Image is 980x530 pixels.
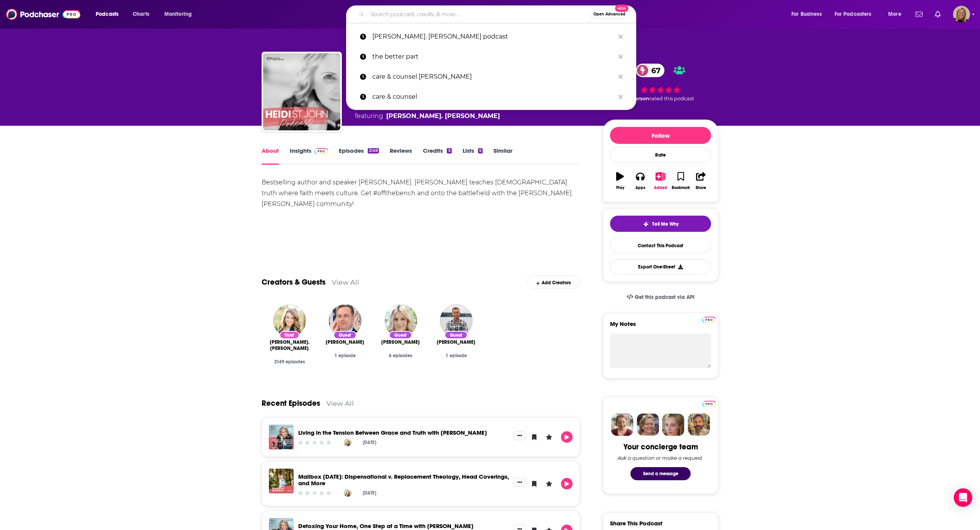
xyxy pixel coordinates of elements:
img: Jules Profile [662,414,684,436]
div: [DATE] [363,490,376,496]
span: Open Advanced [593,12,625,16]
a: Detoxing Your Home, One Step at a Time with Melissa Crabtree [298,522,473,530]
button: open menu [830,8,883,20]
div: Share [696,186,706,190]
div: Your concierge team [623,442,698,452]
div: Open Intercom Messenger [954,488,972,507]
div: Community Rating: 0 out of 5 [297,490,332,496]
span: [PERSON_NAME] [381,339,420,345]
span: featuring [355,111,536,121]
button: Bookmark Episode [529,478,540,489]
img: Heidi St. John [273,304,306,337]
img: Christopher Ruddy [329,304,362,337]
button: Play [610,167,630,195]
img: Podchaser Pro [702,401,716,407]
img: Podchaser Pro [314,148,328,154]
span: [PERSON_NAME] [326,339,364,345]
button: Show More Button [514,478,525,486]
div: Search podcasts, credits, & more... [353,5,644,23]
span: 67 [644,64,664,77]
p: care & counsel [372,87,615,107]
div: Bookmark [672,186,690,190]
div: 1 episode [323,353,367,358]
a: Recent Episodes [262,398,320,408]
a: [PERSON_NAME]. [PERSON_NAME] podcast [346,27,636,47]
h3: Share This Podcast [610,520,662,527]
img: tell me why sparkle [643,221,649,227]
span: New [615,5,629,12]
button: Follow [610,127,711,144]
a: The Heidi St. John Podcast [263,53,340,130]
p: the better part [372,47,615,67]
div: 2149 [368,148,379,154]
span: Monitoring [164,9,192,20]
a: Pro website [702,316,716,323]
span: For Business [791,9,822,20]
div: [DATE] [363,440,376,445]
img: Laura Gallier [384,304,417,337]
div: 67 1 personrated this podcast [603,59,718,107]
img: Podchaser - Follow, Share and Rate Podcasts [6,7,80,22]
img: Kirk Cameron [440,304,473,337]
a: Episodes2149 [339,147,379,165]
a: Living in the Tension Between Grace and Truth with Lucas Miles [298,429,487,436]
img: Podchaser Pro [702,317,716,323]
a: Spirituality [389,103,424,110]
a: care & counsel [346,87,636,107]
img: User Profile [953,6,970,23]
div: Community Rating: 0 out of 5 [297,440,332,446]
span: and [424,103,436,110]
span: [PERSON_NAME]. [PERSON_NAME] [268,339,311,351]
button: tell me why sparkleTell Me Why [610,216,711,232]
p: care & counsel zach clinton [372,67,615,87]
a: Lists5 [463,147,483,165]
div: Host [279,331,299,339]
div: Add Creators [527,275,580,289]
button: Apps [630,167,650,195]
div: Added [654,186,667,190]
div: 5 [478,148,483,154]
span: [PERSON_NAME] [437,339,475,345]
span: More [888,9,901,20]
a: care & counsel [PERSON_NAME] [346,67,636,87]
div: Bestselling author and speaker [PERSON_NAME]. [PERSON_NAME] teaches [DEMOGRAPHIC_DATA] truth wher... [262,177,580,209]
div: Ask a question or make a request. [618,455,703,461]
a: Heidi St. John [344,489,351,497]
span: , [387,103,389,110]
span: Logged in as avansolkema [953,6,970,23]
span: rated this podcast [649,96,694,101]
a: Mailbox Monday: Dispensational v. Replacement Theology, Head Coverings, and More [298,473,509,487]
div: Rate [610,147,711,163]
img: Heidi St. John [344,439,351,446]
a: Christopher Ruddy [326,339,364,345]
p: heidi st. john podcast [372,27,615,47]
a: the better part [346,47,636,67]
button: Share [691,167,711,195]
img: Mailbox Monday: Dispensational v. Replacement Theology, Head Coverings, and More [269,469,294,493]
button: Show More Button [514,431,525,440]
a: View All [332,278,359,286]
span: Charts [133,9,149,20]
a: View All [326,399,354,407]
a: Show notifications dropdown [932,8,944,21]
a: Show notifications dropdown [912,8,926,21]
a: Kirk Cameron [437,339,475,345]
button: Show profile menu [953,6,970,23]
button: Leave a Rating [543,431,555,443]
div: Play [616,186,624,190]
img: Sydney Profile [611,414,634,436]
a: Reviews [390,147,412,165]
button: Export One-Sheet [610,259,711,274]
a: Laura Gallier [381,339,420,345]
div: Guest [444,331,468,339]
a: Heidi St. John [268,339,311,351]
div: Guest [333,331,357,339]
a: Creators & Guests [262,277,326,287]
a: Credits5 [423,147,451,165]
